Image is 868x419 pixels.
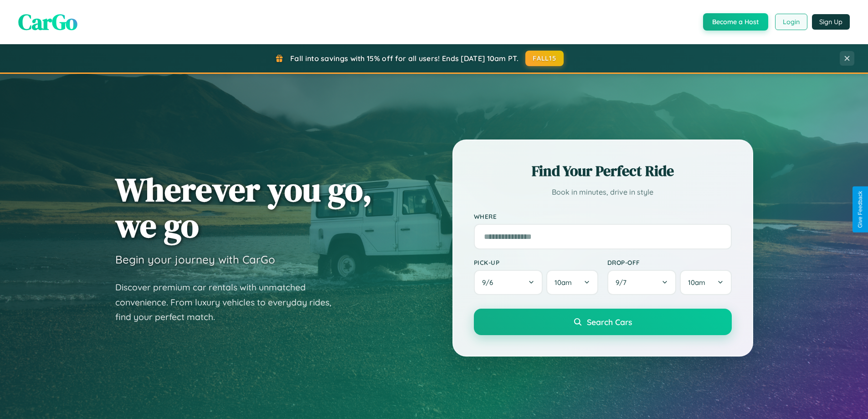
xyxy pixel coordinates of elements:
[474,212,732,220] label: Where
[607,259,732,266] label: Drop-off
[115,253,275,266] h3: Begin your journey with CarGo
[546,270,598,295] button: 10am
[115,280,343,325] p: Discover premium car rentals with unmatched convenience. From luxury vehicles to everyday rides, ...
[474,309,732,335] button: Search Cars
[775,14,807,30] button: Login
[587,317,632,327] span: Search Cars
[812,14,850,30] button: Sign Up
[680,270,731,295] button: 10am
[525,51,564,66] button: FALL15
[607,270,677,295] button: 9/7
[474,186,732,199] p: Book in minutes, drive in style
[616,278,631,287] span: 9 / 7
[482,278,498,287] span: 9 / 6
[474,259,598,266] label: Pick-up
[688,278,705,287] span: 10am
[474,270,543,295] button: 9/6
[703,13,768,31] button: Become a Host
[857,191,863,228] div: Give Feedback
[115,171,372,243] h1: Wherever you go, we go
[290,54,519,63] span: Fall into savings with 15% off for all users! Ends [DATE] 10am PT.
[555,278,572,287] span: 10am
[474,161,732,181] h2: Find Your Perfect Ride
[18,7,77,37] span: CarGo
